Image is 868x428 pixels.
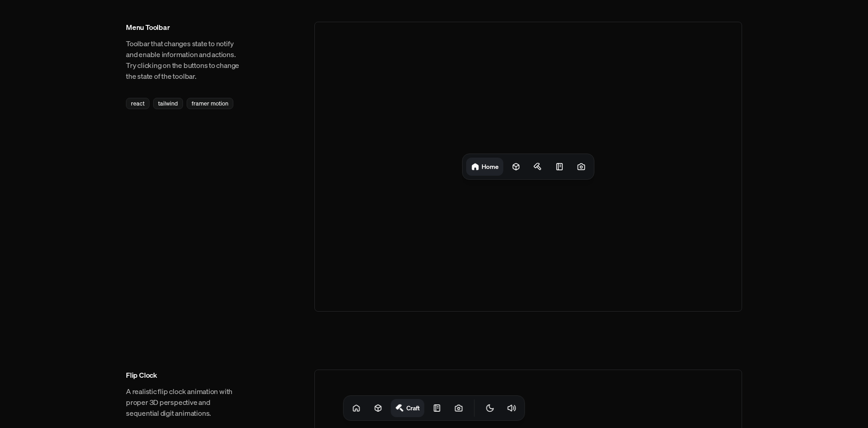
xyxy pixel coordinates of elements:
h3: Menu Toolbar [126,22,242,33]
div: tailwind [153,98,183,109]
p: A realistic flip clock animation with proper 3D perspective and sequential digit animations. [126,386,242,418]
h1: Home [482,162,499,171]
button: Toggle Audio [503,399,521,417]
button: Toggle Theme [481,399,499,417]
h1: Craft [406,404,420,412]
div: react [126,98,149,109]
a: Craft [391,399,424,417]
div: framer motion [187,98,233,109]
p: Toolbar that changes state to notify and enable information and actions. Try clicking on the butt... [126,38,242,82]
h3: Flip Clock [126,370,242,380]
